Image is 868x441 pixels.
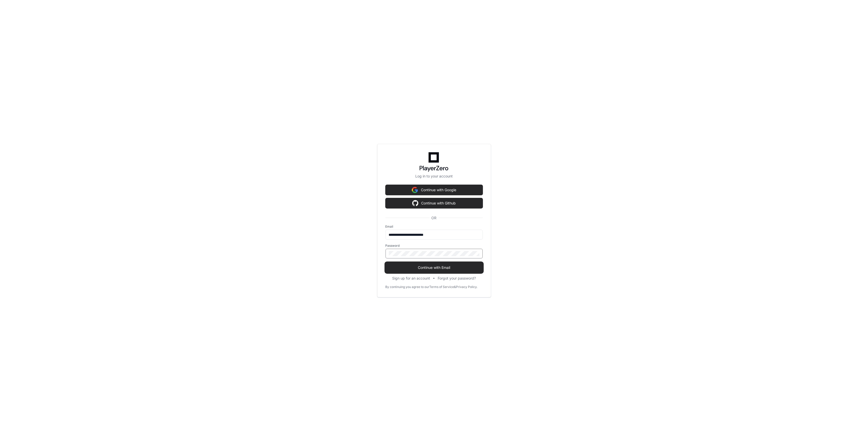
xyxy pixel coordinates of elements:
[412,198,418,208] img: Sign in with google
[386,265,483,270] span: Continue with Email
[412,185,418,195] img: Sign in with google
[386,185,483,195] button: Continue with Google
[386,198,483,208] button: Continue with Github
[386,244,483,248] label: Password
[430,285,454,289] a: Terms of Service
[456,285,478,289] a: Privacy Policy.
[386,174,483,179] p: Log in to your account
[386,263,483,273] button: Continue with Email
[430,215,439,220] span: OR
[392,276,430,281] button: Sign up for an account
[386,285,430,289] div: By continuing you agree to our
[438,276,476,281] button: Forgot your password?
[454,285,456,289] div: &
[386,225,483,229] label: Email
